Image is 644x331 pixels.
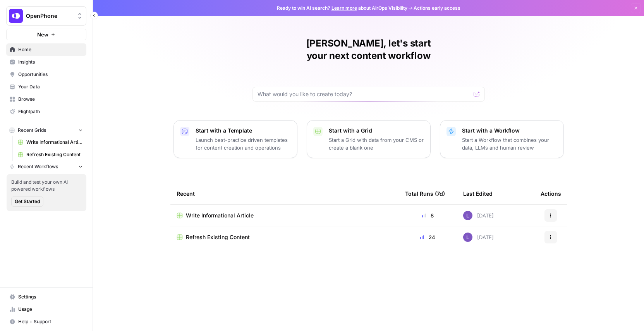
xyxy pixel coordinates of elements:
span: Insights [18,59,83,66]
input: What would you like to create today? [258,90,471,98]
p: Launch best-practice driven templates for content creation and operations [196,136,291,152]
span: Settings [18,293,83,300]
span: Refresh Existing Content [26,151,83,158]
a: Refresh Existing Content [14,148,86,161]
img: rn7sh892ioif0lo51687sih9ndqw [463,233,472,242]
p: Start with a Grid [329,127,424,134]
a: Flightpath [6,105,86,118]
span: Recent Workflows [18,163,58,170]
div: [DATE] [463,233,494,242]
p: Start with a Template [196,127,291,134]
p: Start with a Workflow [462,127,557,134]
div: 24 [405,233,451,241]
a: Refresh Existing Content [177,233,393,241]
a: Your Data [6,81,86,93]
span: Write Informational Article [26,139,83,146]
span: Your Data [18,83,83,90]
span: Actions early access [414,5,460,12]
span: Usage [18,306,83,313]
a: Opportunities [6,68,86,81]
p: Start a Workflow that combines your data, LLMs and human review [462,136,557,152]
span: Browse [18,96,83,103]
span: Flightpath [18,108,83,115]
button: Get Started [11,197,43,207]
a: Settings [6,291,86,303]
span: New [37,31,48,38]
span: Home [18,46,83,53]
span: OpenPhone [26,12,73,20]
span: Opportunities [18,71,83,78]
img: rn7sh892ioif0lo51687sih9ndqw [463,211,472,220]
span: Build and test your own AI powered workflows [11,179,82,193]
div: Total Runs (7d) [405,183,445,204]
a: Write Informational Article [177,212,393,219]
div: Actions [541,183,561,204]
button: Start with a WorkflowStart a Workflow that combines your data, LLMs and human review [440,120,564,158]
a: Insights [6,56,86,68]
button: New [6,29,86,40]
a: Home [6,43,86,56]
button: Recent Workflows [6,161,86,172]
a: Learn more [331,5,357,11]
a: Browse [6,93,86,105]
div: [DATE] [463,211,494,220]
div: 8 [405,212,451,219]
button: Help + Support [6,315,86,328]
button: Recent Grids [6,124,86,136]
a: Write Informational Article [14,136,86,148]
img: OpenPhone Logo [9,9,23,23]
h1: [PERSON_NAME], let's start your next content workflow [252,37,485,62]
div: Recent [177,183,393,204]
button: Workspace: OpenPhone [6,6,86,26]
span: Refresh Existing Content [186,233,250,241]
a: Usage [6,303,86,315]
span: Get Started [15,198,40,205]
div: Last Edited [463,183,493,204]
button: Start with a TemplateLaunch best-practice driven templates for content creation and operations [173,120,297,158]
p: Start a Grid with data from your CMS or create a blank one [329,136,424,152]
span: Write Informational Article [186,212,254,219]
span: Help + Support [18,318,83,325]
span: Ready to win AI search? about AirOps Visibility [277,5,407,12]
button: Start with a GridStart a Grid with data from your CMS or create a blank one [307,120,431,158]
span: Recent Grids [18,127,46,134]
